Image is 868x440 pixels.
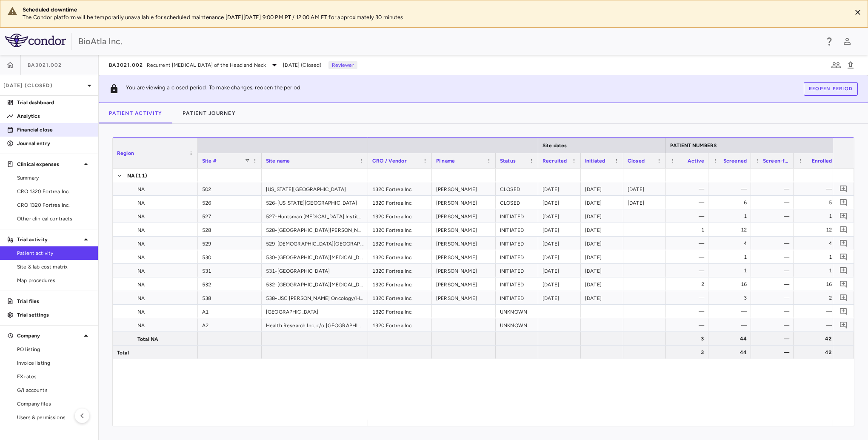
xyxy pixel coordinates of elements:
[17,174,91,182] span: Summary
[801,318,832,332] div: —
[716,223,747,237] div: 12
[801,196,832,209] div: 5
[262,291,368,304] div: 538-USC [PERSON_NAME] Oncology/Hematology [GEOGRAPHIC_DATA]
[17,215,91,223] span: Other clinical contracts
[801,305,832,318] div: —
[17,201,91,209] span: CRO 1320 Fortrea Inc.
[839,198,848,206] svg: Add comment
[496,223,538,236] div: INITIATED
[838,278,849,290] button: Add comment
[262,182,368,195] div: [US_STATE][GEOGRAPHIC_DATA]
[674,182,704,196] div: —
[716,332,747,346] div: 44
[262,264,368,277] div: 531-[GEOGRAPHIC_DATA]
[801,264,832,277] div: 1
[716,237,747,250] div: 4
[674,277,704,291] div: 2
[674,291,704,305] div: —
[109,62,143,69] span: BA3021.002
[368,318,432,331] div: 1320 Fortrea Inc.
[137,251,145,264] span: NA
[17,297,91,305] p: Trial files
[674,196,704,209] div: —
[674,237,704,250] div: —
[496,318,538,331] div: UNKNOWN
[538,250,581,263] div: [DATE]
[838,251,849,263] button: Add comment
[262,196,368,209] div: 526-[US_STATE][GEOGRAPHIC_DATA]
[801,182,832,196] div: —
[28,62,62,69] span: BA3021.002
[368,223,432,236] div: 1320 Fortrea Inc.
[137,332,158,346] span: Total NA
[801,291,832,305] div: 2
[538,182,581,195] div: [DATE]
[838,292,849,303] button: Add comment
[496,305,538,318] div: UNKNOWN
[283,61,321,69] span: [DATE] (Closed)
[368,305,432,318] div: 1320 Fortrea Inc.
[137,278,145,291] span: NA
[17,311,91,319] p: Trial settings
[368,237,432,250] div: 1320 Fortrea Inc.
[202,158,217,164] span: Site #
[759,250,789,264] div: —
[198,305,262,318] div: A1
[759,264,789,277] div: —
[432,291,496,304] div: [PERSON_NAME]
[17,373,91,380] span: FX rates
[839,253,848,261] svg: Add comment
[198,318,262,331] div: A2
[368,291,432,304] div: 1320 Fortrea Inc.
[838,306,849,317] button: Add comment
[716,250,747,264] div: 1
[137,196,145,210] span: NA
[716,346,747,359] div: 44
[670,143,717,149] span: PATIENT NUMBERS
[851,6,864,19] button: Close
[198,182,262,195] div: 502
[368,209,432,223] div: 1320 Fortrea Inc.
[763,158,789,164] span: Screen-failed
[368,277,432,291] div: 1320 Fortrea Inc.
[674,332,704,346] div: 3
[198,250,262,263] div: 530
[432,182,496,195] div: [PERSON_NAME]
[623,182,666,195] div: [DATE]
[496,277,538,291] div: INITIATED
[839,321,848,329] svg: Add comment
[17,332,81,340] p: Company
[198,291,262,304] div: 538
[581,237,623,250] div: [DATE]
[17,346,91,353] span: PO listing
[538,196,581,209] div: [DATE]
[542,143,567,149] span: Site dates
[759,332,789,346] div: —
[674,305,704,318] div: —
[117,150,134,156] span: Region
[538,277,581,291] div: [DATE]
[812,158,832,164] span: Enrolled
[137,183,145,196] span: NA
[136,169,147,183] span: (11)
[674,318,704,332] div: —
[581,182,623,195] div: [DATE]
[17,414,91,421] span: Users & permissions
[78,35,819,48] div: BioAtla Inc.
[628,158,645,164] span: Closed
[801,250,832,264] div: 1
[674,250,704,264] div: —
[262,305,368,318] div: [GEOGRAPHIC_DATA]
[266,158,290,164] span: Site name
[839,307,848,315] svg: Add comment
[581,196,623,209] div: [DATE]
[838,265,849,276] button: Add comment
[432,250,496,263] div: [PERSON_NAME]
[801,209,832,223] div: 1
[838,210,849,222] button: Add comment
[804,82,858,96] button: Reopen period
[542,158,567,164] span: Recruited
[17,400,91,408] span: Company files
[147,61,266,69] span: Recurrent [MEDICAL_DATA] of the Head and Neck
[581,250,623,263] div: [DATE]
